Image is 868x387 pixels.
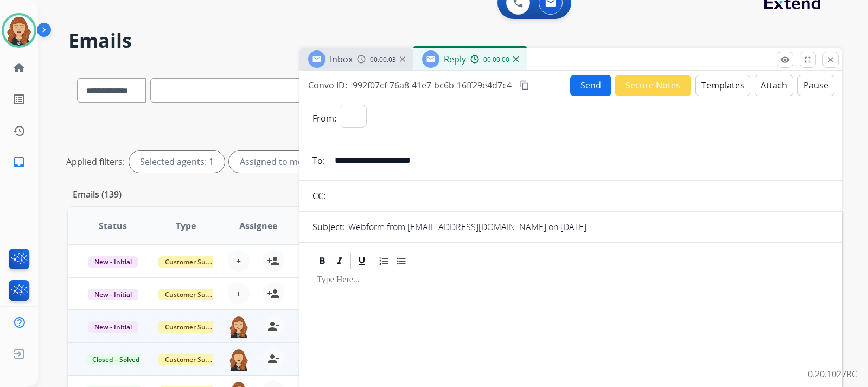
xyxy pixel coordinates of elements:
[239,219,277,232] span: Assignee
[330,53,353,65] span: Inbox
[331,253,348,269] div: Italic
[695,75,750,96] button: Templates
[228,348,250,371] img: agent-avatar
[88,321,138,333] span: New - Initial
[570,75,611,96] button: Send
[12,124,25,137] mat-icon: history
[66,155,125,168] p: Applied filters:
[86,354,146,365] span: Closed – Solved
[267,255,280,268] mat-icon: person_add
[228,250,250,272] button: +
[808,367,857,380] p: 0.20.1027RC
[826,55,835,65] mat-icon: close
[755,75,793,96] button: Attach
[312,154,325,167] p: To:
[12,61,25,74] mat-icon: home
[483,55,509,64] span: 00:00:00
[797,75,834,96] button: Pause
[99,219,127,232] span: Status
[4,15,34,46] img: avatar
[803,55,813,65] mat-icon: fullscreen
[444,53,466,65] span: Reply
[158,256,229,268] span: Customer Support
[229,151,314,173] div: Assigned to me
[348,220,586,233] p: Webform from [EMAIL_ADDRESS][DOMAIN_NAME] on [DATE]
[236,255,241,268] span: +
[129,151,225,173] div: Selected agents: 1
[12,93,25,106] mat-icon: list_alt
[354,253,370,269] div: Underline
[376,253,392,269] div: Ordered List
[308,79,347,92] p: Convo ID:
[88,289,138,300] span: New - Initial
[353,79,512,91] span: 992f07cf-76a8-41e7-bc6b-16ff29e4d7c4
[158,289,229,300] span: Customer Support
[780,55,790,65] mat-icon: remove_red_eye
[176,219,196,232] span: Type
[312,220,345,233] p: Subject:
[68,30,842,52] h2: Emails
[228,315,250,338] img: agent-avatar
[228,283,250,304] button: +
[314,253,330,269] div: Bold
[393,253,410,269] div: Bullet List
[312,189,325,202] p: CC:
[158,321,229,333] span: Customer Support
[68,188,126,201] p: Emails (139)
[370,55,396,64] span: 00:00:03
[615,75,691,96] button: Secure Notes
[312,112,336,125] p: From:
[520,80,529,90] mat-icon: content_copy
[236,287,241,300] span: +
[158,354,229,365] span: Customer Support
[267,352,280,365] mat-icon: person_remove
[267,320,280,333] mat-icon: person_remove
[12,156,25,169] mat-icon: inbox
[267,287,280,300] mat-icon: person_add
[88,256,138,268] span: New - Initial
